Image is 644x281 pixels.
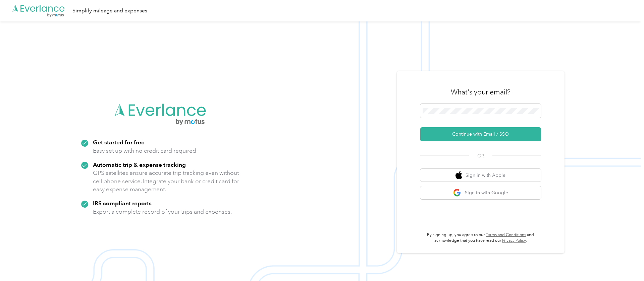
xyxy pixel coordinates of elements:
[451,87,511,97] h3: What's your email?
[93,169,239,194] p: GPS satellites ensure accurate trip tracking even without cell phone service. Integrate your bank...
[93,161,186,168] strong: Automatic trip & expense tracking
[453,189,462,197] img: google logo
[455,171,462,180] img: apple logo
[502,238,526,243] a: Privacy Policy
[469,152,492,159] span: OR
[420,169,541,182] button: apple logoSign in with Apple
[72,7,147,15] div: Simplify mileage and expenses
[93,208,232,216] p: Export a complete record of your trips and expenses.
[420,186,541,199] button: google logoSign in with Google
[486,232,526,237] a: Terms and Conditions
[93,139,145,146] strong: Get started for free
[93,147,196,155] p: Easy set up with no credit card required
[420,127,541,141] button: Continue with Email / SSO
[93,200,152,207] strong: IRS compliant reports
[420,232,541,244] p: By signing up, you agree to our and acknowledge that you have read our .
